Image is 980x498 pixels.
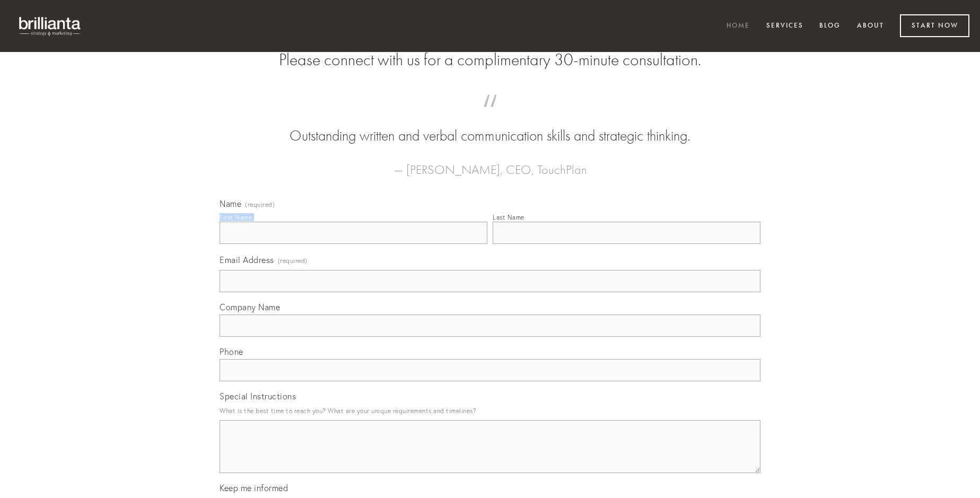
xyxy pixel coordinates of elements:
[759,18,810,35] a: Services
[220,255,274,265] span: Email Address
[220,50,760,70] h2: Please connect with us for a complimentary 30-minute consultation.
[220,391,296,401] span: Special Instructions
[900,14,969,37] a: Start Now
[812,18,847,35] a: Blog
[220,302,280,312] span: Company Name
[278,254,308,268] span: (required)
[220,213,252,221] div: First Name
[245,202,275,208] span: (required)
[237,105,743,126] span: “
[220,483,288,493] span: Keep me informed
[493,213,524,221] div: Last Name
[720,18,757,35] a: Home
[11,11,90,41] img: brillianta - research, strategy, marketing
[237,105,743,146] blockquote: Outstanding written and verbal communication skills and strategic thinking.
[220,404,760,418] p: What is the best time to reach you? What are your unique requirements and timelines?
[237,146,743,180] figcaption: — [PERSON_NAME], CEO, TouchPlan
[220,198,241,209] span: Name
[220,346,243,357] span: Phone
[850,18,891,35] a: About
